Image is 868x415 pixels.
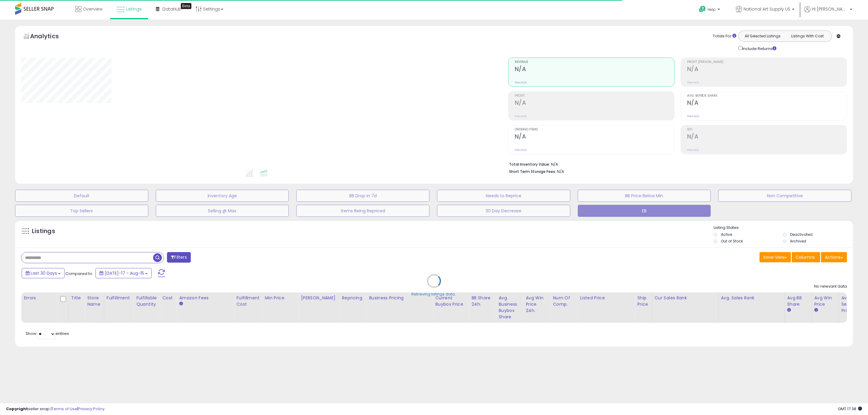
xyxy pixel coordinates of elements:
button: All Selected Listings [740,32,785,40]
button: Non Competitive [718,190,851,202]
small: Prev: N/A [687,148,699,152]
span: Profit [515,94,674,98]
b: Total Inventory Value: [509,162,550,167]
span: DataHub [162,6,181,12]
span: Profit [PERSON_NAME] [687,61,847,64]
span: Revenue [515,61,674,64]
small: Prev: N/A [687,81,699,84]
h2: N/A [687,133,847,141]
small: Prev: N/A [687,114,699,118]
button: BB Drop in 7d [296,190,429,202]
button: Top Sellers [15,205,148,217]
div: Include Returns [734,45,784,51]
span: Hi [PERSON_NAME] [812,6,848,12]
button: Selling @ Max [156,205,289,217]
div: Tooltip anchor [181,3,191,9]
small: Prev: N/A [515,114,527,118]
small: Prev: N/A [515,81,527,84]
small: Prev: N/A [515,148,527,152]
a: Hi [PERSON_NAME] [804,6,852,20]
div: Totals For [713,33,736,39]
h2: N/A [687,66,847,74]
span: Listings [126,6,142,12]
span: Help [708,7,716,12]
button: Default [15,190,148,202]
h2: N/A [515,66,674,74]
button: EB [578,205,711,217]
span: Ordered Items [515,128,674,131]
li: N/A [509,160,842,167]
a: Help [694,1,726,20]
h2: N/A [687,99,847,108]
h2: N/A [515,99,674,108]
button: 30 Day Decrease [437,205,570,217]
i: Get Help [699,5,706,13]
b: Short Term Storage Fees: [509,169,556,174]
button: Inventory Age [156,190,289,202]
button: Needs to Reprice [437,190,570,202]
h5: Analytics [30,32,71,42]
button: Listings With Cost [785,32,830,40]
span: N/A [557,169,564,174]
h2: N/A [515,133,674,141]
span: ROI [687,128,847,131]
div: Retrieving listings data.. [411,292,457,297]
button: BB Price Below Min [578,190,711,202]
button: Items Being Repriced [296,205,429,217]
span: Avg. Buybox Share [687,94,847,98]
span: National Art Supply US [744,6,790,12]
span: Overview [83,6,102,12]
